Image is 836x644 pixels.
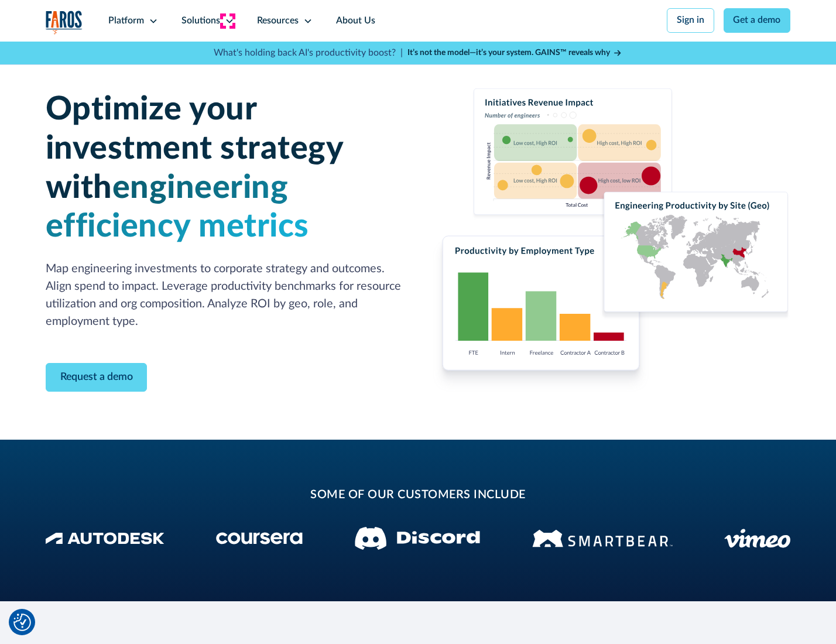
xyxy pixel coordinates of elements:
strong: It’s not the model—it’s your system. GAINS™ reveals why [407,49,610,57]
p: Map engineering investments to corporate strategy and outcomes. Align spend to impact. Leverage p... [46,261,404,330]
span: engineering efficiency metrics [46,172,309,244]
img: Autodesk Logo [46,532,165,544]
div: Resources [257,14,299,28]
img: Logo of the analytics and reporting company Faros. [46,11,83,35]
img: Smartbear Logo [532,527,673,549]
img: Coursera Logo [216,532,303,544]
h2: some of our customers include [139,487,697,504]
img: Vimeo logo [724,529,790,548]
div: Platform [108,14,144,28]
img: Charts displaying initiatives revenue impact, productivity by employment type and engineering pro... [432,88,790,393]
button: Cookie Settings [13,614,31,631]
h1: Optimize your investment strategy with [46,90,404,246]
a: Sign in [667,8,714,33]
img: Revisit consent button [13,614,31,631]
div: Solutions [181,14,220,28]
a: Get a demo [724,8,791,33]
img: Discord logo [355,527,480,550]
a: home [46,11,83,35]
p: What's holding back AI's productivity boost? | [214,46,403,60]
a: Contact Modal [46,363,148,392]
a: It’s not the model—it’s your system. GAINS™ reveals why [407,47,623,59]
